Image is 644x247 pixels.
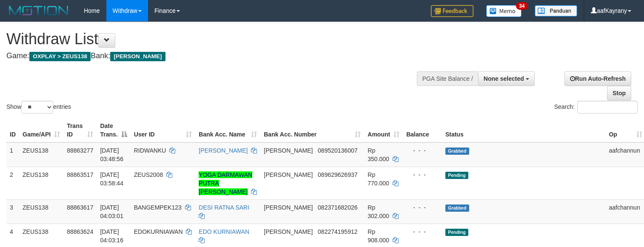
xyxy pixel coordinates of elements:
span: RIDWANKU [134,147,166,154]
span: [PERSON_NAME] [264,171,313,178]
span: 34 [516,2,527,10]
th: Trans ID: activate to sort column ascending [63,118,97,142]
span: Copy 082371682026 to clipboard [318,204,357,211]
span: Rp 908.000 [368,228,389,244]
span: BANGEMPEK123 [134,204,182,211]
th: ID [6,118,19,142]
span: Grabbed [445,148,469,155]
th: Bank Acc. Name: activate to sort column ascending [195,118,260,142]
select: Showentries [21,101,53,114]
a: Stop [607,86,631,100]
span: [DATE] 04:03:01 [100,204,123,219]
th: Amount: activate to sort column ascending [364,118,403,142]
span: EDOKURNIAWAN [134,228,183,235]
span: Copy 089520136007 to clipboard [318,147,357,154]
span: Rp 350.000 [368,147,389,162]
img: Button%20Memo.svg [486,5,522,17]
span: Rp 302.000 [368,204,389,219]
span: Pending [445,172,468,179]
span: 88863517 [67,171,93,178]
label: Search: [554,101,638,114]
span: Pending [445,229,468,236]
td: ZEUS138 [19,167,63,199]
div: - - - [406,170,439,179]
h4: Game: Bank: [6,52,421,60]
span: Copy 089629626937 to clipboard [318,171,357,178]
label: Show entries [6,101,71,114]
span: 88863624 [67,228,93,235]
span: None selected [484,75,524,82]
a: [PERSON_NAME] [199,147,248,154]
span: 88863617 [67,204,93,211]
a: EDO KURNIAWAN [199,228,249,235]
span: Copy 082274195912 to clipboard [318,228,357,235]
span: [DATE] 03:48:56 [100,147,123,162]
th: Date Trans.: activate to sort column descending [97,118,130,142]
span: [PERSON_NAME] [110,52,165,61]
button: None selected [478,71,535,86]
span: [PERSON_NAME] [264,204,313,211]
span: [PERSON_NAME] [264,228,313,235]
th: User ID: activate to sort column ascending [131,118,196,142]
h1: Withdraw List [6,31,421,48]
td: ZEUS138 [19,199,63,224]
div: PGA Site Balance / [417,71,478,86]
span: Rp 770.000 [368,171,389,187]
td: 3 [6,199,19,224]
span: [PERSON_NAME] [264,147,313,154]
th: Game/API: activate to sort column ascending [19,118,63,142]
span: Grabbed [445,204,469,212]
div: - - - [406,227,439,236]
img: panduan.png [535,5,577,17]
div: - - - [406,146,439,155]
span: [DATE] 04:03:16 [100,228,123,244]
input: Search: [577,101,638,114]
img: MOTION_logo.png [6,4,71,17]
span: 88863277 [67,147,93,154]
span: [DATE] 03:58:44 [100,171,123,187]
th: Balance [403,118,442,142]
div: - - - [406,203,439,212]
a: Run Auto-Refresh [564,71,631,86]
a: DESI RATNA SARI [199,204,249,211]
span: ZEUS2008 [134,171,163,178]
td: 1 [6,142,19,167]
img: Feedback.jpg [431,5,473,17]
a: YOGA DARMAWAN PUTRA [PERSON_NAME] [199,171,252,195]
th: Status [442,118,606,142]
td: ZEUS138 [19,142,63,167]
td: 2 [6,167,19,199]
th: Bank Acc. Number: activate to sort column ascending [260,118,364,142]
span: OXPLAY > ZEUS138 [29,52,91,61]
